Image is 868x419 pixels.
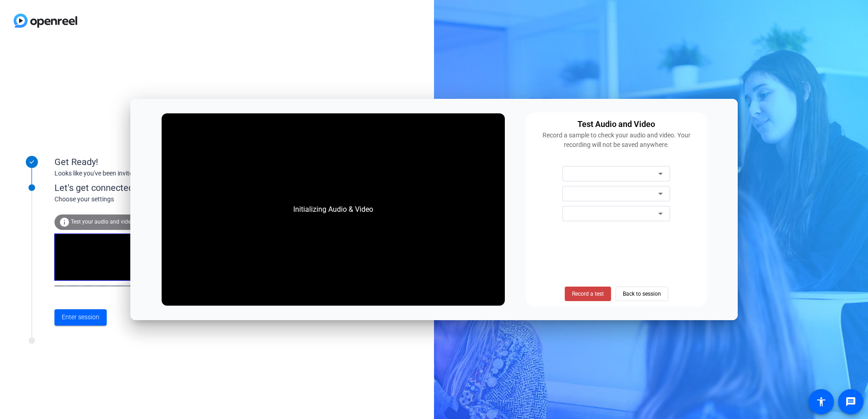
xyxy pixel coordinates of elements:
[62,312,99,322] span: Enter session
[572,290,604,298] span: Record a test
[623,285,661,302] span: Back to session
[54,155,236,169] div: Get Ready!
[71,219,134,225] span: Test your audio and video
[577,118,655,131] div: Test Audio and Video
[59,217,70,228] mat-icon: info
[816,396,827,407] mat-icon: accessibility
[284,195,382,224] div: Initializing Audio & Video
[54,169,236,178] div: Looks like you've been invited to join
[54,181,255,195] div: Let's get connected.
[616,287,668,301] button: Back to session
[845,396,856,407] mat-icon: message
[54,195,255,204] div: Choose your settings
[565,287,611,301] button: Record a test
[531,131,702,150] div: Record a sample to check your audio and video. Your recording will not be saved anywhere.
